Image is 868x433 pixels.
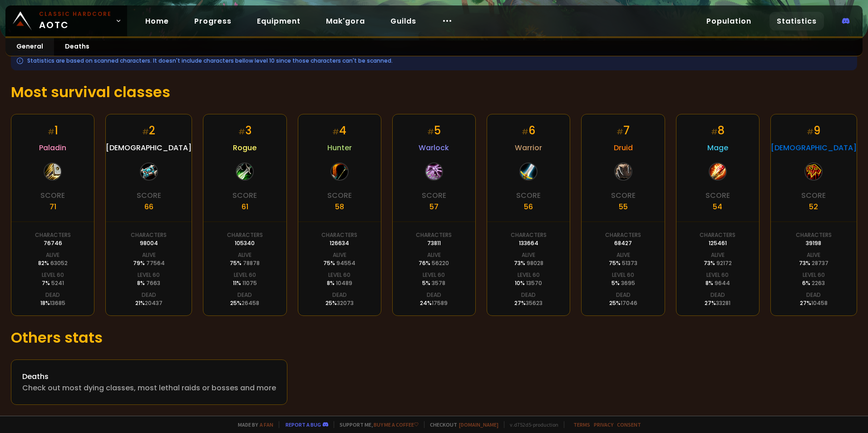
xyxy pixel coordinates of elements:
[230,259,260,267] div: 75 %
[427,123,441,138] div: 5
[234,271,256,279] div: Level 60
[427,251,441,259] div: Alive
[48,127,54,137] small: #
[522,123,535,138] div: 6
[807,127,814,137] small: #
[416,231,452,239] div: Characters
[616,127,623,137] small: #
[11,359,287,405] a: DeathsCheck out most dying classes, most lethal raids or bosses and more
[420,299,448,307] div: 24 %
[527,259,543,267] span: 98028
[621,299,637,307] span: 17046
[710,291,725,299] div: Dead
[522,251,535,259] div: Alive
[704,259,732,267] div: 73 %
[39,142,66,153] span: Paladin
[516,190,541,201] div: Score
[144,201,153,212] div: 66
[46,251,59,259] div: Alive
[424,421,498,428] span: Checkout
[327,142,352,153] span: Hunter
[140,239,158,247] div: 98004
[803,271,825,279] div: Level 60
[131,231,167,239] div: Characters
[38,259,68,267] div: 82 %
[106,142,192,153] span: [DEMOGRAPHIC_DATA]
[146,259,165,267] span: 77564
[419,259,449,267] div: 76 %
[622,259,637,267] span: 51373
[334,421,419,428] span: Support me,
[432,279,445,287] span: 3578
[332,127,339,137] small: #
[709,239,727,247] div: 125461
[230,299,259,307] div: 25 %
[809,201,818,212] div: 52
[700,231,735,239] div: Characters
[51,279,64,287] span: 5241
[419,142,449,153] span: Warlock
[617,421,641,428] a: Consent
[328,271,350,279] div: Level 60
[459,421,498,428] a: [DOMAIN_NAME]
[336,259,355,267] span: 94554
[811,299,828,307] span: 10458
[616,123,630,138] div: 7
[605,231,641,239] div: Characters
[260,421,273,428] a: a fan
[807,251,820,259] div: Alive
[619,201,628,212] div: 55
[611,190,636,201] div: Score
[50,259,68,267] span: 63052
[573,421,590,428] a: Terms
[807,123,820,138] div: 9
[142,291,156,299] div: Dead
[142,127,149,137] small: #
[594,421,613,428] a: Privacy
[427,127,434,137] small: #
[705,190,730,201] div: Score
[142,251,156,259] div: Alive
[237,291,252,299] div: Dead
[243,259,260,267] span: 78878
[145,299,163,307] span: 20437
[146,279,160,287] span: 7663
[142,123,155,138] div: 2
[336,279,352,287] span: 10489
[49,201,56,212] div: 71
[706,271,729,279] div: Level 60
[133,259,165,267] div: 79 %
[699,12,759,30] a: Population
[514,299,542,307] div: 27 %
[511,231,547,239] div: Characters
[323,259,355,267] div: 75 %
[332,123,346,138] div: 4
[616,251,630,259] div: Alive
[40,299,65,307] div: 18 %
[238,251,252,259] div: Alive
[796,231,832,239] div: Characters
[519,239,538,247] div: 133664
[711,127,718,137] small: #
[22,382,276,394] div: Check out most dying classes, most lethal raids or bosses and more
[187,12,239,30] a: Progress
[232,421,273,428] span: Made by
[238,127,245,137] small: #
[11,51,857,70] div: Statistics are based on scanned characters. It doesn't include characters bellow level 10 since t...
[812,259,829,267] span: 28737
[713,201,722,212] div: 54
[227,231,263,239] div: Characters
[522,127,528,137] small: #
[48,123,58,138] div: 1
[812,279,825,287] span: 2263
[137,190,161,201] div: Score
[233,279,257,287] div: 11 %
[135,299,163,307] div: 21 %
[374,421,419,428] a: Buy me a coffee
[423,271,445,279] div: Level 60
[614,142,633,153] span: Druid
[524,201,533,212] div: 56
[35,231,71,239] div: Characters
[518,271,540,279] div: Level 60
[42,271,64,279] div: Level 60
